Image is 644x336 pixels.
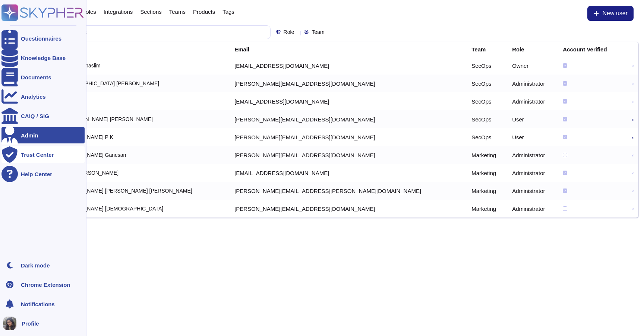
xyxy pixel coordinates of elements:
td: Marketing [467,164,508,182]
td: [PERSON_NAME][EMAIL_ADDRESS][PERSON_NAME][DOMAIN_NAME] [230,182,467,200]
span: [GEOGRAPHIC_DATA] [PERSON_NAME] [60,81,159,86]
span: Teams [169,9,186,15]
span: V [PERSON_NAME] [PERSON_NAME] [60,117,152,122]
span: [PERSON_NAME] [DEMOGRAPHIC_DATA] [60,206,163,211]
span: Integrations [104,9,133,15]
td: Marketing [467,182,508,200]
a: Admin [1,127,85,143]
span: Products [193,9,215,15]
td: SecOps [467,128,508,146]
td: [PERSON_NAME][EMAIL_ADDRESS][DOMAIN_NAME] [230,128,467,146]
span: [PERSON_NAME] [PERSON_NAME] [PERSON_NAME] [60,188,192,193]
td: [EMAIL_ADDRESS][DOMAIN_NAME] [230,164,467,182]
span: Notifications [21,301,55,307]
button: user [1,315,22,332]
td: Marketing [467,146,508,164]
td: Administrator [508,146,558,164]
span: Tags [222,9,234,15]
td: Administrator [508,92,558,110]
td: Owner [508,57,558,75]
a: Chrome Extension [1,276,85,293]
div: Knowledge Base [21,55,66,61]
td: [PERSON_NAME][EMAIL_ADDRESS][DOMAIN_NAME] [230,146,467,164]
td: Administrator [508,182,558,200]
td: Administrator [508,164,558,182]
a: Help Center [1,166,85,182]
span: Rahul [PERSON_NAME] [60,170,119,175]
div: CAIQ / SIG [21,113,49,119]
td: [PERSON_NAME][EMAIL_ADDRESS][DOMAIN_NAME] [230,200,467,218]
a: Analytics [1,88,85,105]
span: [PERSON_NAME] Ganesan [60,152,126,158]
td: [EMAIL_ADDRESS][DOMAIN_NAME] [230,57,467,75]
div: Dark mode [21,263,50,268]
div: Questionnaires [21,36,61,41]
td: User [508,128,558,146]
td: SecOps [467,75,508,92]
div: Help Center [21,171,52,177]
div: Documents [21,75,51,80]
a: CAIQ / SIG [1,108,85,124]
a: Documents [1,69,85,85]
div: Trust Center [21,152,54,158]
span: Role [284,29,294,35]
td: SecOps [467,57,508,75]
span: Profile [22,321,39,326]
span: New user [602,10,628,16]
span: [PERSON_NAME] P K [60,134,113,140]
td: SecOps [467,110,508,128]
button: New user [587,6,634,21]
td: [PERSON_NAME][EMAIL_ADDRESS][DOMAIN_NAME] [230,75,467,92]
span: Sections [140,9,162,15]
div: Analytics [21,94,46,99]
td: SecOps [467,92,508,110]
a: Trust Center [1,146,85,163]
div: Chrome Extension [21,282,70,288]
span: Team [312,29,324,35]
td: [PERSON_NAME][EMAIL_ADDRESS][DOMAIN_NAME] [230,110,467,128]
a: Questionnaires [1,30,85,47]
td: User [508,110,558,128]
a: Knowledge Base [1,50,85,66]
input: Search by keywords [29,26,270,39]
td: Administrator [508,200,558,218]
td: Administrator [508,75,558,92]
td: [EMAIL_ADDRESS][DOMAIN_NAME] [230,92,467,110]
span: Roles [82,9,96,15]
img: user [3,317,16,330]
td: Marketing [467,200,508,218]
div: Admin [21,133,38,138]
